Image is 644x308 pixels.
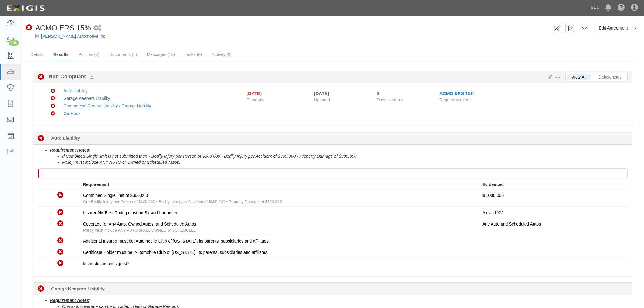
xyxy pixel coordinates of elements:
[51,96,55,101] i: Non-Compliant
[57,238,64,244] i: Non-Compliant
[26,25,32,31] i: Non-Compliant
[83,193,148,198] span: Combined Single limit of $300,000
[57,221,64,227] i: Non-Compliant
[618,4,625,12] i: Help Center - Complianz
[51,135,80,141] b: Auto Liability
[83,199,282,204] span: Or • Bodily Injury per Person of $300,000 • Bodily Injury per Accident of $300,000 • Property Dam...
[482,182,504,187] strong: Evidenced
[74,48,104,61] a: Policies (4)
[142,48,180,61] a: Messages (13)
[50,298,89,303] u: Requirement Notes
[63,96,110,101] a: Garage Keepers Liability
[51,89,55,93] i: Non-Compliant
[90,74,94,79] small: Pending Review
[207,48,236,61] a: Activity (0)
[35,24,91,32] span: ACMO ERS 15%
[63,111,80,116] a: On-Hook
[180,48,207,61] a: Tasks (0)
[63,103,151,108] a: Commercial General Liability / Garage Liability
[38,74,44,80] i: Non-Compliant
[50,147,628,165] li: :
[38,286,44,292] i: Non-Compliant 0 days (since 09/15/2025)
[377,90,435,96] div: Since 09/15/2025
[377,97,404,102] span: Days in status
[57,192,64,198] i: Non-Compliant
[38,135,44,142] i: Non-Compliant 0 days (since 09/15/2025)
[83,222,196,226] span: Coverage for Any Auto, Owned Autos, and Scheduled Autos
[587,2,602,14] a: AAA
[51,112,55,116] i: Non-Compliant
[50,148,89,152] u: Requirement Notes
[62,159,628,165] li: Policy must include ANY AUTO or Owned or Scheduled Autos.
[57,209,64,216] i: Non-Compliant
[439,97,471,102] span: Requirement set
[482,192,623,198] p: $1,000,000
[83,228,198,233] span: Policy must include ANY AUTO or ALL OWNED or SCHEDULED.
[83,182,109,187] strong: Requirement
[439,91,474,96] a: ACMO ERS 15%
[93,25,101,31] i: 1 scheduled workflow
[105,48,142,61] a: Documents (5)
[49,48,73,61] a: Results
[546,75,552,79] a: Edit Results
[567,74,591,80] a: View All
[594,74,626,80] a: Deficiencies
[57,249,64,255] i: Non-Compliant
[26,48,48,61] a: Details
[63,88,87,93] a: Auto Liability
[62,153,628,159] li: If Combined Single limit is not submitted then • Bodily Injury per Person of $300,000 • Bodily In...
[83,250,267,255] span: Certificate Holder must be: Automobile Club of [US_STATE], its parents, subsidiaries and affiliates
[57,260,64,267] i: Non-Compliant
[482,221,623,227] p: Any Auto and Scheduled Autos
[314,97,330,102] span: Updated
[83,239,268,243] span: Additional Insured must be: Automobile Club of [US_STATE], its parents, subsidiaries and affiliates
[51,285,105,292] b: Garage Keepers Liability
[482,210,623,216] p: A+ and XV
[247,90,262,96] div: [DATE]
[5,3,47,14] img: logo-5460c22ac91f19d4615b14bd174203de0afe785f0fc80cf4dbbc73dc1793850b.png
[9,40,19,46] div: 106
[44,73,94,80] b: Non-Compliant
[247,97,309,103] span: Expiration
[51,104,55,108] i: Non-Compliant
[83,261,130,266] span: Is the document signed?
[26,23,91,33] div: ACMO ERS 15%
[595,23,632,33] a: Edit Agreement
[314,90,367,96] div: [DATE]
[41,34,105,39] a: [PERSON_NAME] Automotive Inc
[83,210,177,215] span: Insurer AM Best Rating must be B+ and I or better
